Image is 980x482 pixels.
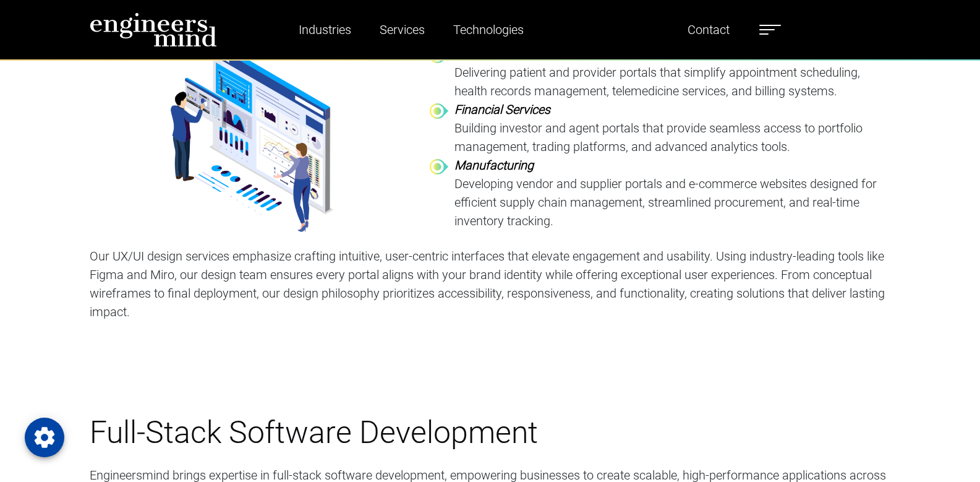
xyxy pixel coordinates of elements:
img: bullet-point [430,159,448,174]
p: Building investor and agent portals that provide seamless access to portfolio management, trading... [454,119,891,156]
a: Contact [683,15,735,44]
span: Full-Stack Software Development [90,415,538,450]
img: bullet-point [430,103,448,119]
strong: Financial Services [454,102,550,117]
img: Resilient_solutions [171,42,333,232]
a: Industries [294,15,356,44]
p: Our UX/UI design services emphasize crafting intuitive, user-centric interfaces that elevate enga... [90,247,891,321]
p: Delivering patient and provider portals that simplify appointment scheduling, health records mana... [454,63,891,100]
p: Developing vendor and supplier portals and e-commerce websites designed for efficient supply chai... [454,174,891,230]
img: logo [90,12,217,47]
strong: Healthcare [454,46,513,61]
a: Services [375,15,430,44]
a: Technologies [448,15,529,44]
strong: Manufacturing [454,158,534,173]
